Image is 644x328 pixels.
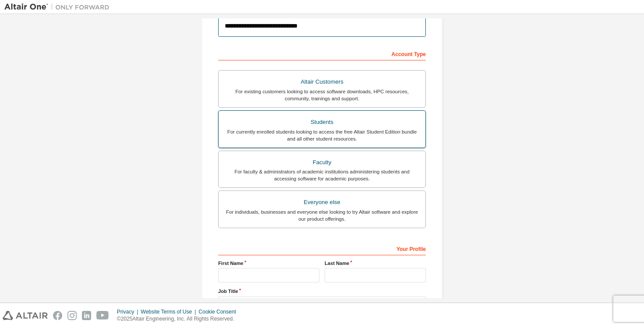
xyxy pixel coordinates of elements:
div: Altair Customers [224,76,420,88]
div: Everyone else [224,196,420,208]
img: instagram.svg [67,311,77,320]
p: © 2025 Altair Engineering, Inc. All Rights Reserved. [117,315,241,323]
label: First Name [218,260,319,267]
label: Last Name [325,260,426,267]
div: Students [224,116,420,128]
img: altair_logo.svg [3,311,48,320]
div: Your Profile [218,241,426,255]
img: youtube.svg [96,311,109,320]
div: For currently enrolled students looking to access the free Altair Student Edition bundle and all ... [224,128,420,142]
img: Altair One [4,3,114,11]
label: Job Title [218,288,426,295]
img: facebook.svg [53,311,62,320]
div: Cookie Consent [198,308,241,315]
div: For existing customers looking to access software downloads, HPC resources, community, trainings ... [224,88,420,102]
div: For individuals, businesses and everyone else looking to try Altair software and explore our prod... [224,208,420,222]
div: Account Type [218,46,426,60]
div: For faculty & administrators of academic institutions administering students and accessing softwa... [224,168,420,182]
div: Website Terms of Use [141,308,198,315]
img: linkedin.svg [82,311,91,320]
div: Privacy [117,308,141,315]
div: Faculty [224,156,420,169]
